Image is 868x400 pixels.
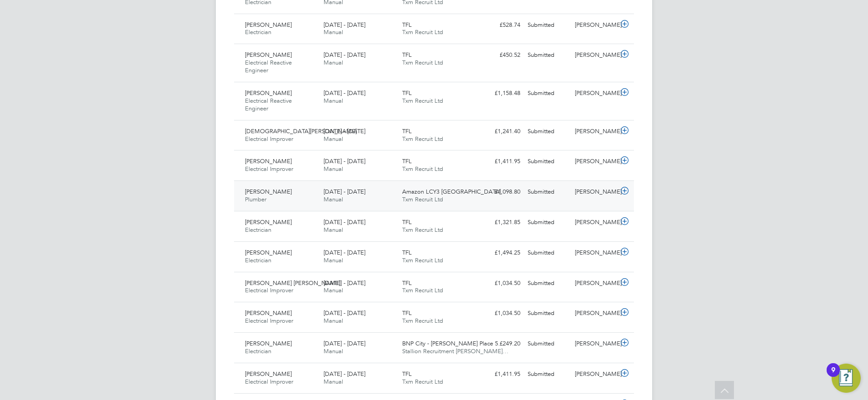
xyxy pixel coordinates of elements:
[324,21,365,29] span: [DATE] - [DATE]
[245,165,293,173] span: Electrical Improver
[324,286,343,294] span: Manual
[571,124,619,139] div: [PERSON_NAME]
[245,127,357,135] span: [DEMOGRAPHIC_DATA][PERSON_NAME]
[571,336,619,351] div: [PERSON_NAME]
[402,347,509,355] span: Stallion Recruitment [PERSON_NAME]…
[324,135,343,143] span: Manual
[402,226,443,234] span: Txm Recruit Ltd
[245,286,293,294] span: Electrical Improver
[245,97,292,112] span: Electrical Reactive Engineer
[571,245,619,260] div: [PERSON_NAME]
[245,309,292,317] span: [PERSON_NAME]
[402,370,412,378] span: TFL
[571,367,619,382] div: [PERSON_NAME]
[245,21,292,29] span: [PERSON_NAME]
[245,28,271,36] span: Electrician
[524,18,571,33] div: Submitted
[571,276,619,291] div: [PERSON_NAME]
[402,89,412,97] span: TFL
[524,48,571,63] div: Submitted
[571,18,619,33] div: [PERSON_NAME]
[324,157,365,165] span: [DATE] - [DATE]
[571,48,619,63] div: [PERSON_NAME]
[324,378,343,385] span: Manual
[402,21,412,29] span: TFL
[245,188,292,195] span: [PERSON_NAME]
[402,97,443,105] span: Txm Recruit Ltd
[245,218,292,226] span: [PERSON_NAME]
[324,218,365,226] span: [DATE] - [DATE]
[524,336,571,351] div: Submitted
[402,249,412,256] span: TFL
[477,18,524,33] div: £528.74
[524,276,571,291] div: Submitted
[324,89,365,97] span: [DATE] - [DATE]
[477,336,524,351] div: £249.20
[402,135,443,143] span: Txm Recruit Ltd
[402,256,443,264] span: Txm Recruit Ltd
[324,51,365,59] span: [DATE] - [DATE]
[402,279,412,287] span: TFL
[402,127,412,135] span: TFL
[245,279,340,287] span: [PERSON_NAME] [PERSON_NAME]
[402,157,412,165] span: TFL
[571,306,619,321] div: [PERSON_NAME]
[245,256,271,264] span: Electrician
[524,154,571,169] div: Submitted
[245,370,292,378] span: [PERSON_NAME]
[524,185,571,200] div: Submitted
[524,215,571,230] div: Submitted
[402,188,501,195] span: Amazon LCY3 [GEOGRAPHIC_DATA]
[477,48,524,63] div: £450.52
[324,188,365,195] span: [DATE] - [DATE]
[402,340,504,347] span: BNP City - [PERSON_NAME] Place 5…
[524,86,571,101] div: Submitted
[402,309,412,317] span: TFL
[402,218,412,226] span: TFL
[245,51,292,59] span: [PERSON_NAME]
[324,370,365,378] span: [DATE] - [DATE]
[477,367,524,382] div: £1,411.95
[402,195,443,203] span: Txm Recruit Ltd
[324,340,365,347] span: [DATE] - [DATE]
[324,309,365,317] span: [DATE] - [DATE]
[324,195,343,203] span: Manual
[324,249,365,256] span: [DATE] - [DATE]
[477,86,524,101] div: £1,158.48
[524,367,571,382] div: Submitted
[245,249,292,256] span: [PERSON_NAME]
[402,165,443,173] span: Txm Recruit Ltd
[477,154,524,169] div: £1,411.95
[245,378,293,385] span: Electrical Improver
[477,215,524,230] div: £1,321.85
[477,245,524,260] div: £1,494.25
[832,364,861,393] button: Open Resource Center, 9 new notifications
[831,370,835,382] div: 9
[245,89,292,97] span: [PERSON_NAME]
[402,378,443,385] span: Txm Recruit Ltd
[324,256,343,264] span: Manual
[324,59,343,66] span: Manual
[324,317,343,325] span: Manual
[324,127,365,135] span: [DATE] - [DATE]
[524,306,571,321] div: Submitted
[245,135,293,143] span: Electrical Improver
[245,226,271,234] span: Electrician
[477,185,524,200] div: £1,098.80
[245,340,292,347] span: [PERSON_NAME]
[402,28,443,36] span: Txm Recruit Ltd
[245,347,271,355] span: Electrician
[571,185,619,200] div: [PERSON_NAME]
[245,157,292,165] span: [PERSON_NAME]
[477,276,524,291] div: £1,034.50
[245,195,266,203] span: Plumber
[245,317,293,325] span: Electrical Improver
[402,59,443,66] span: Txm Recruit Ltd
[402,286,443,294] span: Txm Recruit Ltd
[402,317,443,325] span: Txm Recruit Ltd
[324,165,343,173] span: Manual
[477,306,524,321] div: £1,034.50
[524,245,571,260] div: Submitted
[477,124,524,139] div: £1,241.40
[324,97,343,105] span: Manual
